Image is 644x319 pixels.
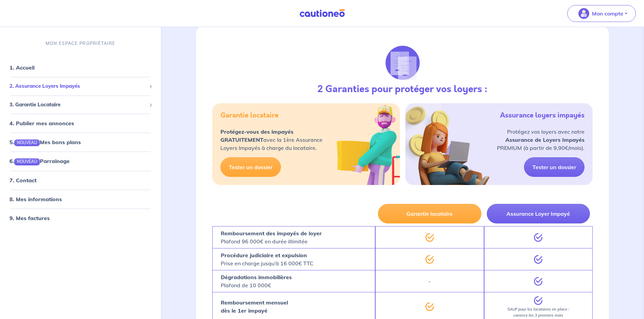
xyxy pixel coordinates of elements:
a: 4. Publier mes annonces [9,120,74,127]
a: Tester un dossier [524,157,585,177]
div: 1. Accueil [3,61,158,74]
div: 5.NOUVEAUMes bons plans [3,135,158,149]
div: 9. Mes factures [3,211,158,224]
img: Cautioneo [297,9,348,18]
p: avec la 1ère Assurance Loyers Impayés à charge du locataire. [220,128,323,152]
a: 7. Contact [9,177,37,183]
img: illu_account_valid_menu.svg [578,8,589,19]
strong: Assurance de Loyers Impayés [505,136,585,143]
p: Prise en charge jusqu’à 16 000€ TTC [221,251,313,267]
p: Plafond 96 000€ en durée illimitée [221,229,322,245]
strong: Remboursement des impayés de loyer [221,230,322,237]
h5: Garantie locataire [220,111,279,119]
button: illu_account_valid_menu.svgMon compte [567,5,636,22]
button: Assurance Loyer Impayé [487,204,590,223]
div: 4. Publier mes annonces [3,116,158,130]
strong: Procédure judiciaire et expulsion [221,252,307,259]
a: 8. Mes informations [9,195,62,202]
div: 6.NOUVEAUParrainage [3,154,158,168]
a: 5.NOUVEAUMes bons plans [9,139,81,145]
strong: Dégradations immobilières [221,274,292,281]
div: - [375,270,484,292]
img: justif-loupe [384,45,421,81]
p: Plafond de 10 000€ [221,273,292,289]
button: Garantie locataire [378,204,481,223]
div: 3. Garantie Locataire [3,98,158,111]
h3: 2 Garanties pour protéger vos loyers : [317,84,487,95]
a: 1. Accueil [9,64,34,71]
h5: Assurance loyers impayés [500,111,585,119]
div: 7. Contact [3,173,158,187]
span: 3. Garantie Locataire [9,101,146,108]
strong: Remboursement mensuel dès le 1er impayé [221,299,288,314]
p: Protégez vos loyers avec notre PREMIUM (à partir de 9,90€/mois). [497,128,585,152]
span: 2. Assurance Loyers Impayés [9,82,146,90]
p: MON ESPACE PROPRIÉTAIRE [46,40,115,47]
a: Tester un dossier [220,157,281,177]
em: SAUF pour les locataires en place : carence les 3 premiers mois [507,307,569,318]
div: 2. Assurance Loyers Impayés [3,80,158,93]
div: 8. Mes informations [3,192,158,206]
a: 6.NOUVEAUParrainage [9,158,70,164]
p: Mon compte [592,9,623,18]
a: 9. Mes factures [9,214,50,221]
strong: Protégez-vous des impayés GRATUITEMENT [220,128,293,143]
